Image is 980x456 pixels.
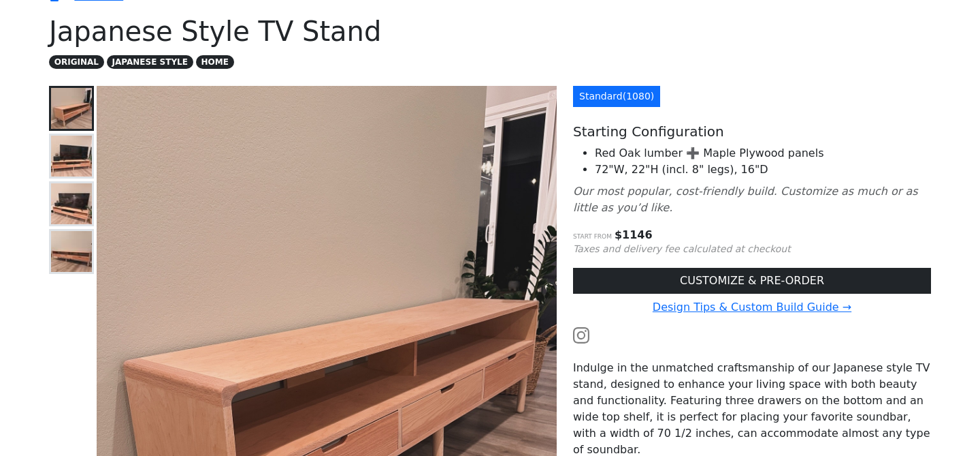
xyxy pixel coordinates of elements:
span: HOME [196,55,234,69]
small: Taxes and delivery fee calculated at checkout [573,243,791,254]
a: Standard(1080) [573,86,660,107]
i: Our most popular, cost-friendly build. Customize as much or as little as you’d like. [573,185,918,214]
span: JAPANESE STYLE [107,55,193,69]
img: Japanese Style TV Stand - Right View [51,183,92,224]
li: 72"W, 22"H (incl. 8" legs), 16"D [595,162,931,178]
img: Japanese Style TV Stand - Without Staging [51,88,92,129]
li: Red Oak lumber ➕ Maple Plywood panels [595,145,931,162]
a: CUSTOMIZE & PRE-ORDER [573,268,931,294]
a: Design Tips & Custom Build Guide → [653,301,851,314]
a: Watch the build video or pictures on Instagram [573,328,589,341]
span: $ 1146 [615,228,653,241]
img: Japanese Style TV Stand - Left View [51,136,92,177]
span: ORIGINAL [49,55,104,69]
img: Japanese Style TV Stand - Right [51,231,92,272]
small: Start from [573,233,612,240]
h1: Japanese Style TV Stand [49,15,931,48]
h5: Starting Configuration [573,123,931,140]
